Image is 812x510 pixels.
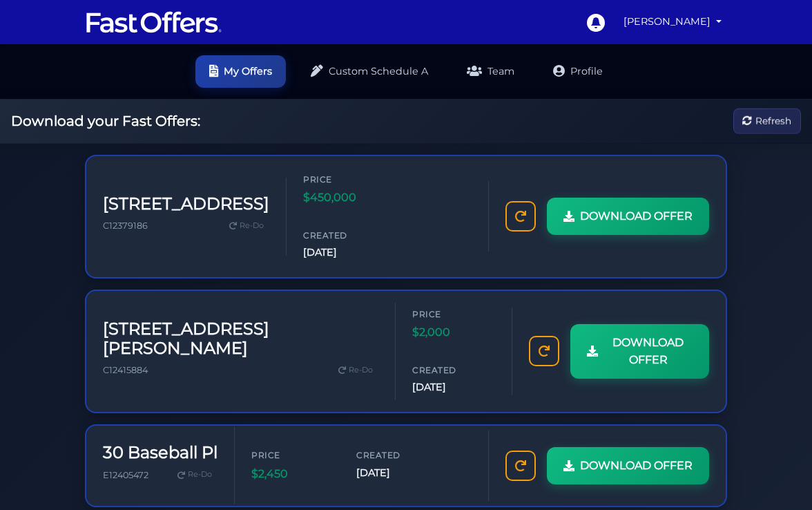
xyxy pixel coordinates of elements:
span: E12405472 [103,470,148,480]
span: $450,000 [303,189,386,207]
a: Re-Do [333,361,378,379]
span: Re-Do [349,364,373,377]
span: $2,000 [412,323,495,341]
span: DOWNLOAD OFFER [580,207,693,225]
a: DOWNLOAD OFFER [570,324,709,379]
span: [DATE] [303,245,386,261]
h2: Download your Fast Offers: [11,113,200,129]
span: [DATE] [412,379,495,395]
span: C12379186 [103,220,148,231]
span: Re-Do [240,220,264,232]
a: Re-Do [172,466,217,484]
a: Profile [539,55,617,88]
button: Refresh [733,108,801,134]
span: Created [356,448,439,462]
span: DOWNLOAD OFFER [580,457,693,475]
h3: [STREET_ADDRESS] [103,194,269,214]
a: DOWNLOAD OFFER [547,198,709,235]
span: [DATE] [356,465,439,481]
span: DOWNLOAD OFFER [603,334,693,369]
span: Re-Do [188,469,212,481]
span: Created [412,363,495,377]
iframe: Customerly Messenger Launcher [760,456,801,498]
a: DOWNLOAD OFFER [547,447,709,484]
span: Price [412,308,495,321]
a: Team [453,55,528,88]
h3: 30 Baseball Pl [103,443,217,463]
h3: [STREET_ADDRESS][PERSON_NAME] [103,319,378,359]
span: Refresh [755,113,791,129]
span: Created [303,229,386,242]
a: Re-Do [224,217,269,235]
a: [PERSON_NAME] [618,8,727,35]
a: My Offers [195,55,286,88]
span: C12415884 [103,365,148,375]
span: Price [303,173,386,186]
span: Price [251,448,334,462]
span: $2,450 [251,465,334,483]
a: Custom Schedule A [297,55,442,88]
